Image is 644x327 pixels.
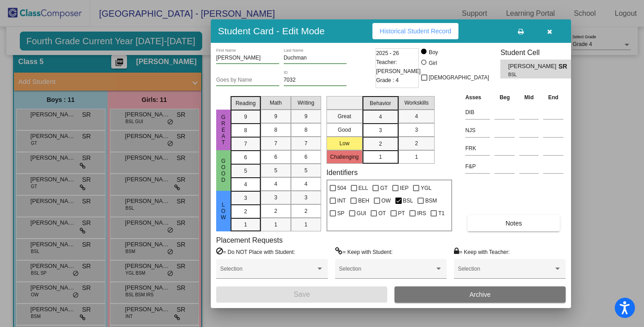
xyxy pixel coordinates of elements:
span: SR [558,62,571,71]
span: 5 [304,166,308,175]
span: 3 [274,193,277,202]
span: [PERSON_NAME] [508,62,558,71]
label: Identifiers [327,168,358,177]
th: Beg [492,92,517,102]
span: 6 [244,153,247,161]
span: T1 [438,208,444,219]
span: BSL [508,71,552,78]
label: Placement Requests [216,236,283,244]
span: Archive [470,291,491,298]
span: Good [219,158,227,183]
span: 9 [274,112,277,120]
span: 8 [304,126,308,134]
span: BSM [425,195,437,206]
span: PT [398,208,405,219]
span: Math [270,99,282,107]
button: Save [216,286,387,303]
span: Low [219,202,227,221]
span: 7 [274,139,277,147]
input: goes by name [216,77,279,83]
div: Girl [428,59,437,67]
span: 1 [244,221,247,229]
span: 504 [337,183,346,193]
span: 1 [415,153,418,161]
span: 6 [304,153,308,161]
span: Save [294,290,310,298]
span: 3 [379,126,382,134]
h3: Student Card - Edit Mode [218,25,325,37]
span: Workskills [404,99,429,107]
div: Boy [428,48,438,56]
span: Writing [298,99,314,107]
input: assessment [465,160,490,173]
span: 2 [415,139,418,147]
span: ELL [358,183,368,193]
span: INT [337,195,346,206]
button: Archive [395,286,566,303]
span: IEP [400,183,408,193]
span: 2 [244,207,247,216]
span: 3 [244,194,247,202]
span: SP [337,208,345,219]
th: End [541,92,566,102]
span: 1 [304,221,308,229]
span: Great [219,114,227,146]
button: Historical Student Record [372,23,458,39]
span: Notes [505,220,522,227]
span: GUI [357,208,366,219]
span: 4 [379,113,382,121]
h3: Student Cell [500,48,579,57]
input: Enter ID [284,77,347,83]
label: = Keep with Student: [335,247,393,256]
span: 4 [415,112,418,120]
button: Notes [467,215,560,231]
label: = Do NOT Place with Student: [216,247,295,256]
input: assessment [465,142,490,155]
span: 7 [304,139,308,147]
span: BEH [358,195,369,206]
span: 2 [379,140,382,148]
span: Teacher: [PERSON_NAME] [376,58,421,76]
span: 5 [244,167,247,175]
span: 1 [274,221,277,229]
span: 9 [304,112,308,120]
span: 2 [274,207,277,215]
span: BSL [403,195,413,206]
th: Mid [517,92,541,102]
span: Historical Student Record [380,28,451,35]
input: assessment [465,106,490,119]
input: assessment [465,124,490,137]
span: [DEMOGRAPHIC_DATA] [429,72,489,83]
span: Grade : 4 [376,76,399,85]
span: 9 [244,113,247,121]
span: 1 [379,153,382,161]
span: GT [380,183,388,193]
span: YGL [421,183,431,193]
span: 3 [415,126,418,134]
span: 3 [304,193,308,202]
span: Behavior [370,99,391,107]
span: IRS [417,208,426,219]
span: Reading [236,99,256,107]
span: OT [378,208,386,219]
span: 5 [274,166,277,175]
span: 2025 - 26 [376,49,399,58]
span: 7 [244,140,247,148]
span: 8 [244,126,247,134]
span: 8 [274,126,277,134]
span: OW [381,195,391,206]
span: 4 [304,180,308,188]
label: = Keep with Teacher: [454,247,510,256]
span: 6 [274,153,277,161]
span: 2 [304,207,308,215]
span: 4 [244,180,247,189]
th: Asses [463,92,492,102]
span: 4 [274,180,277,188]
